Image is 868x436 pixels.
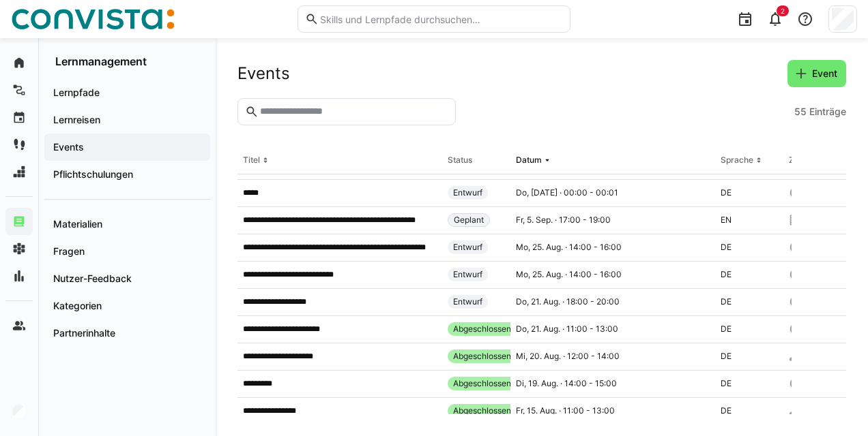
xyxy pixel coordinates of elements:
span: Event [810,67,839,80]
span: 55 [794,105,807,119]
div: Sprache [721,155,753,166]
span: EN [721,215,732,225]
span: Geplant [454,215,484,225]
span: Do, [DATE] · 00:00 - 00:01 [516,187,618,198]
span: DE [721,378,732,389]
span: Di, 19. Aug. · 14:00 - 15:00 [516,378,617,389]
span: Fr, 5. Sep. · 17:00 - 19:00 [516,215,611,225]
span: DE [721,187,732,198]
span: DE [721,296,732,307]
span: Mi, 20. Aug. · 12:00 - 14:00 [516,351,620,362]
span: 2 [781,7,785,15]
span: DE [721,324,732,334]
span: Mo, 25. Aug. · 14:00 - 16:00 [516,269,622,280]
div: Zugriff für [789,155,828,166]
span: Entwurf [453,296,482,307]
span: DE [721,351,732,362]
span: Abgeschlossen [453,405,511,416]
span: Mo, 25. Aug. · 14:00 - 16:00 [516,242,622,253]
span: DE [721,405,732,416]
div: Datum [516,155,542,166]
span: DE [721,269,732,280]
h2: Events [237,63,290,84]
input: Skills und Lernpfade durchsuchen… [319,13,563,25]
div: Titel [243,155,260,166]
span: Fr, 15. Aug. · 11:00 - 13:00 [516,405,615,416]
span: Abgeschlossen [453,351,511,362]
span: Entwurf [453,269,482,280]
span: DE [721,242,732,253]
span: Do, 21. Aug. · 11:00 - 13:00 [516,324,618,334]
span: Entwurf [453,242,482,253]
span: Entwurf [453,187,482,198]
div: Status [448,155,472,166]
span: Abgeschlossen [453,324,511,334]
span: Do, 21. Aug. · 18:00 - 20:00 [516,296,620,307]
span: Einträge [809,105,846,119]
span: Abgeschlossen [453,378,511,389]
button: Event [787,60,846,87]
